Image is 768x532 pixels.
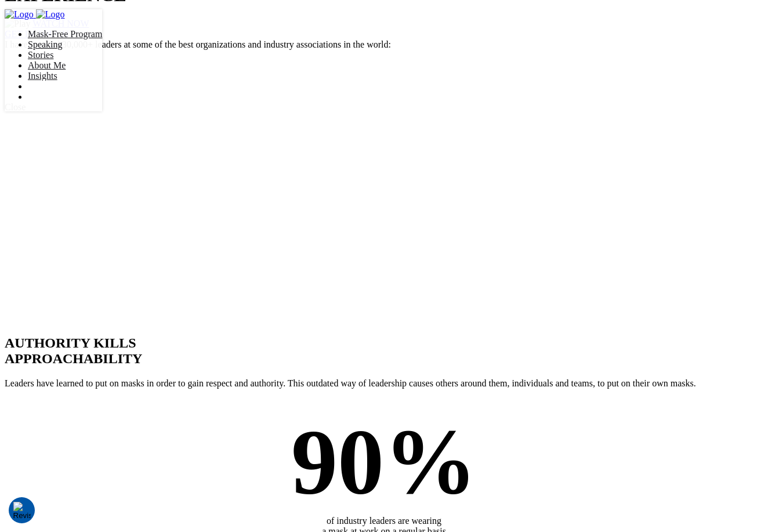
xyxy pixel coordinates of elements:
a: Order the book [28,92,84,102]
a: Speaking [28,39,63,49]
a: Insights [28,71,57,81]
iframe: MBW-SpeakingReel-Final2 [5,113,376,321]
a: Stories [28,50,53,60]
span: 90% [291,410,477,513]
span: AUTHORITY KILLS APPROACHABILITY [5,335,142,366]
div: I have inspired 30,000+ leaders at some of the best organizations and industry associations in th... [5,39,763,50]
a: About Me [28,60,66,70]
img: Revisit consent button [13,502,31,519]
span: Leaders have learned to put on masks in order to gain respect and authority. This outdated way of... [5,378,696,388]
a: Login [28,81,74,92]
img: Company Logo [36,9,65,20]
button: Consent Preferences [13,502,31,519]
a: Company Logo Company Logo [5,9,65,19]
a: Mask-Free Program [28,29,102,39]
span: Close [5,102,26,112]
img: Company Logo [5,9,34,20]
